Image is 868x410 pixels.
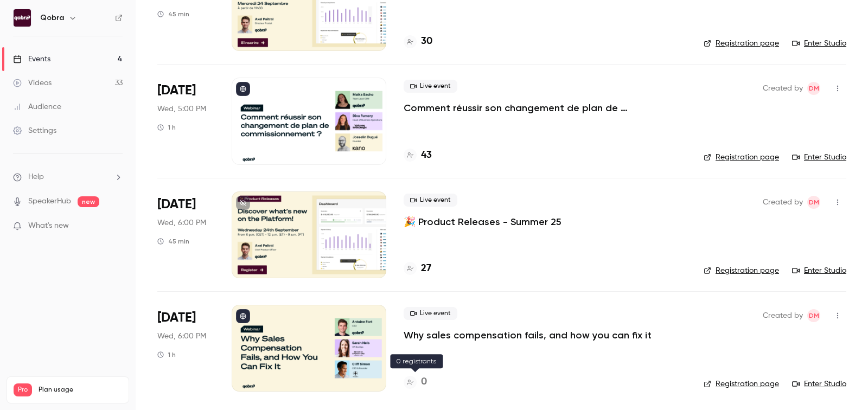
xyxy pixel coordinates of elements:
[157,196,196,213] span: [DATE]
[792,152,846,163] a: Enter Studio
[809,196,819,209] span: DM
[704,152,779,163] a: Registration page
[404,148,432,163] a: 43
[763,82,803,95] span: Created by
[404,261,431,276] a: 27
[78,196,99,207] span: new
[157,10,189,18] div: 45 min
[421,148,432,163] h4: 43
[13,171,123,183] li: help-dropdown-opener
[157,237,189,246] div: 45 min
[110,221,123,231] iframe: Noticeable Trigger
[157,305,214,392] div: Oct 8 Wed, 6:00 PM (Europe/Paris)
[704,379,779,389] a: Registration page
[404,194,457,207] span: Live event
[809,309,819,322] span: DM
[14,9,31,27] img: Qobra
[792,379,846,389] a: Enter Studio
[809,82,819,95] span: DM
[792,38,846,49] a: Enter Studio
[40,12,64,23] h6: Qobra
[157,217,206,228] span: Wed, 6:00 PM
[157,82,196,99] span: [DATE]
[807,309,820,322] span: Dylan Manceau
[763,196,803,209] span: Created by
[13,101,61,112] div: Audience
[157,191,214,278] div: Sep 24 Wed, 6:00 PM (Europe/Paris)
[157,309,196,326] span: [DATE]
[404,101,686,114] a: Comment réussir son changement de plan de commissionnement ?
[404,307,457,320] span: Live event
[421,375,427,389] h4: 0
[28,171,44,183] span: Help
[13,125,56,136] div: Settings
[404,375,427,389] a: 0
[157,78,214,164] div: Sep 24 Wed, 5:00 PM (Europe/Paris)
[14,383,32,396] span: Pro
[807,82,820,95] span: Dylan Manceau
[421,261,431,276] h4: 27
[792,265,846,276] a: Enter Studio
[157,331,206,342] span: Wed, 6:00 PM
[421,34,432,49] h4: 30
[807,196,820,209] span: Dylan Manceau
[157,104,206,114] span: Wed, 5:00 PM
[404,80,457,93] span: Live event
[704,38,779,49] a: Registration page
[39,386,122,394] span: Plan usage
[404,329,652,342] a: Why sales compensation fails, and how you can fix it
[404,34,432,49] a: 30
[13,54,50,65] div: Events
[704,265,779,276] a: Registration page
[28,220,69,232] span: What's new
[157,350,176,359] div: 1 h
[13,78,52,88] div: Videos
[157,123,176,132] div: 1 h
[763,309,803,322] span: Created by
[28,196,71,207] a: SpeakerHub
[404,215,561,228] a: 🎉 Product Releases - Summer 25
